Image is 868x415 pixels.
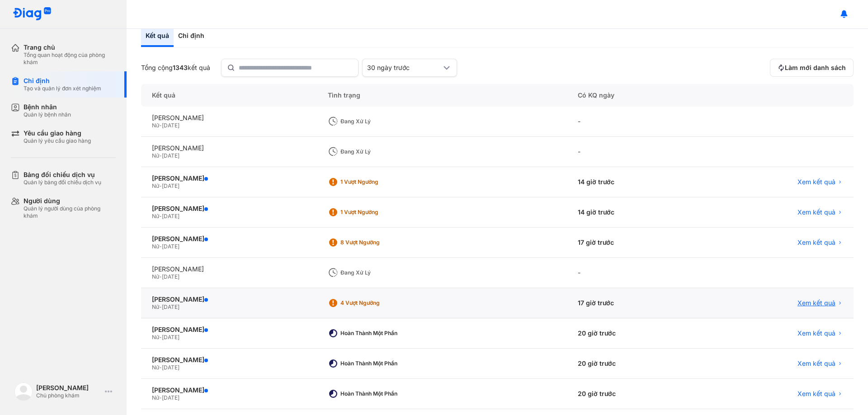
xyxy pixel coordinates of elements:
div: 20 giờ trước [567,349,702,379]
span: Nữ [152,243,159,250]
div: 14 giờ trước [567,167,702,197]
div: Đang xử lý [340,269,413,276]
div: - [567,107,702,137]
span: Xem kết quả [797,208,835,216]
span: [DATE] [162,182,179,189]
div: Yêu cầu giao hàng [24,129,91,137]
span: [DATE] [162,303,179,310]
span: Nữ [152,182,159,189]
div: [PERSON_NAME] [152,114,306,122]
button: Làm mới danh sách [770,59,854,77]
span: [DATE] [162,213,179,219]
div: [PERSON_NAME] [152,326,306,334]
div: 20 giờ trước [567,379,702,409]
span: Xem kết quả [797,178,835,186]
span: Xem kết quả [797,359,835,368]
span: Nữ [152,303,159,310]
div: Quản lý bệnh nhân [24,111,71,118]
div: Kết quả [141,84,317,107]
span: Làm mới danh sách [785,64,846,72]
div: Tổng cộng kết quả [141,64,210,72]
div: Trang chủ [24,43,116,51]
div: Tổng quan hoạt động của phòng khám [24,51,116,66]
span: - [159,243,162,250]
div: Có KQ ngày [567,84,702,107]
img: logo [13,7,52,21]
span: [DATE] [162,273,179,280]
div: [PERSON_NAME] [152,205,306,213]
div: Hoàn thành một phần [340,330,413,337]
span: - [159,303,162,310]
div: Quản lý yêu cầu giao hàng [24,137,91,145]
span: [DATE] [162,122,179,129]
span: [DATE] [162,334,179,340]
span: Nữ [152,273,159,280]
span: - [159,122,162,129]
div: Hoàn thành một phần [340,390,413,397]
span: - [159,213,162,219]
div: Kết quả [141,26,174,47]
span: [DATE] [162,152,179,159]
div: [PERSON_NAME] [152,265,306,273]
span: Nữ [152,364,159,371]
span: - [159,273,162,280]
div: Chỉ định [24,77,101,85]
div: Tạo và quản lý đơn xét nghiệm [24,85,101,92]
span: Nữ [152,152,159,159]
div: 17 giờ trước [567,288,702,318]
div: Hoàn thành một phần [340,360,413,367]
div: 14 giờ trước [567,197,702,228]
span: - [159,364,162,371]
div: Đang xử lý [340,118,413,125]
div: - [567,258,702,288]
div: Quản lý bảng đối chiếu dịch vụ [24,179,101,186]
div: 1 Vượt ngưỡng [340,178,413,186]
span: [DATE] [162,364,179,371]
span: 1343 [173,64,188,71]
div: Chỉ định [174,26,209,47]
div: 8 Vượt ngưỡng [340,239,413,246]
div: [PERSON_NAME] [152,386,306,394]
span: Xem kết quả [797,390,835,398]
div: [PERSON_NAME] [36,384,101,392]
div: Chủ phòng khám [36,392,101,399]
div: Bảng đối chiếu dịch vụ [24,171,101,179]
div: Quản lý người dùng của phòng khám [24,205,116,219]
div: 17 giờ trước [567,228,702,258]
div: Tình trạng [317,84,567,107]
img: logo [14,382,33,401]
span: Xem kết quả [797,299,835,307]
div: - [567,137,702,167]
span: - [159,152,162,159]
span: - [159,182,162,189]
div: Bệnh nhân [24,103,71,111]
span: Nữ [152,394,159,401]
div: 1 Vượt ngưỡng [340,209,413,216]
span: [DATE] [162,394,179,401]
span: [DATE] [162,243,179,250]
div: 20 giờ trước [567,318,702,349]
span: Xem kết quả [797,238,835,247]
span: Nữ [152,122,159,129]
span: Xem kết quả [797,329,835,337]
div: [PERSON_NAME] [152,174,306,182]
div: Đang xử lý [340,148,413,155]
div: 30 ngày trước [367,64,441,72]
div: [PERSON_NAME] [152,235,306,243]
div: 4 Vượt ngưỡng [340,299,413,307]
div: [PERSON_NAME] [152,295,306,303]
div: Người dùng [24,197,116,205]
span: Nữ [152,334,159,340]
span: - [159,334,162,340]
span: Nữ [152,213,159,219]
div: [PERSON_NAME] [152,356,306,364]
span: - [159,394,162,401]
div: [PERSON_NAME] [152,144,306,152]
